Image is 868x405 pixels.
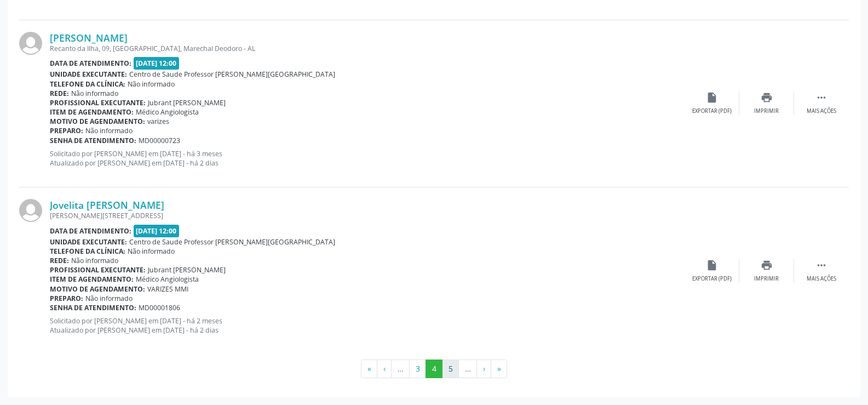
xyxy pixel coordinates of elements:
[50,265,146,275] b: Profissional executante:
[50,149,685,168] p: Solicitado por [PERSON_NAME] em [DATE] - há 3 meses Atualizado por [PERSON_NAME] em [DATE] - há 2...
[50,237,127,247] b: Unidade executante:
[50,70,127,79] b: Unidade executante:
[129,70,335,79] span: Centro de Saude Professor [PERSON_NAME][GEOGRAPHIC_DATA]
[50,98,146,107] b: Profissional executante:
[147,284,188,294] span: VARIZES MMI
[71,89,118,98] span: Não informado
[377,360,392,378] button: Go to previous page
[692,275,732,283] div: Exportar (PDF)
[50,32,128,44] a: [PERSON_NAME]
[85,126,133,135] span: Não informado
[761,92,773,104] i: print
[706,92,718,104] i: insert_drive_file
[50,275,134,284] b: Item de agendamento:
[761,259,773,271] i: print
[50,316,685,335] p: Solicitado por [PERSON_NAME] em [DATE] - há 2 meses Atualizado por [PERSON_NAME] em [DATE] - há 2...
[136,275,199,284] span: Médico Angiologista
[815,259,827,271] i: 
[50,107,134,117] b: Item de agendamento:
[134,57,180,70] span: [DATE] 12:00
[807,107,836,115] div: Mais ações
[50,89,69,98] b: Rede:
[50,136,136,145] b: Senha de atendimento:
[807,275,836,283] div: Mais ações
[754,107,779,115] div: Imprimir
[754,275,779,283] div: Imprimir
[139,303,180,312] span: MD00001806
[148,98,226,107] span: Jubrant [PERSON_NAME]
[476,360,491,378] button: Go to next page
[19,32,42,55] img: img
[50,284,145,294] b: Motivo de agendamento:
[134,225,180,237] span: [DATE] 12:00
[139,136,180,145] span: MD00000723
[361,360,377,378] button: Go to first page
[148,265,226,275] span: Jubrant [PERSON_NAME]
[147,117,169,126] span: varizes
[50,117,145,126] b: Motivo de agendamento:
[50,126,83,135] b: Preparo:
[50,211,685,220] div: [PERSON_NAME][STREET_ADDRESS]
[409,360,426,378] button: Go to page 3
[50,226,131,236] b: Data de atendimento:
[136,107,199,117] span: Médico Angiologista
[50,59,131,68] b: Data de atendimento:
[50,256,69,265] b: Rede:
[491,360,507,378] button: Go to last page
[706,259,718,271] i: insert_drive_file
[19,360,849,378] ul: Pagination
[50,44,685,53] div: Recanto da Ilha, 09, [GEOGRAPHIC_DATA], Marechal Deodoro - AL
[442,360,459,378] button: Go to page 5
[815,92,827,104] i: 
[426,360,442,378] button: Go to page 4
[129,237,335,247] span: Centro de Saude Professor [PERSON_NAME][GEOGRAPHIC_DATA]
[50,79,125,89] b: Telefone da clínica:
[50,294,83,303] b: Preparo:
[85,294,133,303] span: Não informado
[692,107,732,115] div: Exportar (PDF)
[128,247,175,256] span: Não informado
[19,199,42,222] img: img
[50,247,125,256] b: Telefone da clínica:
[50,199,164,211] a: Jovelita [PERSON_NAME]
[71,256,118,265] span: Não informado
[128,79,175,89] span: Não informado
[50,303,136,312] b: Senha de atendimento:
